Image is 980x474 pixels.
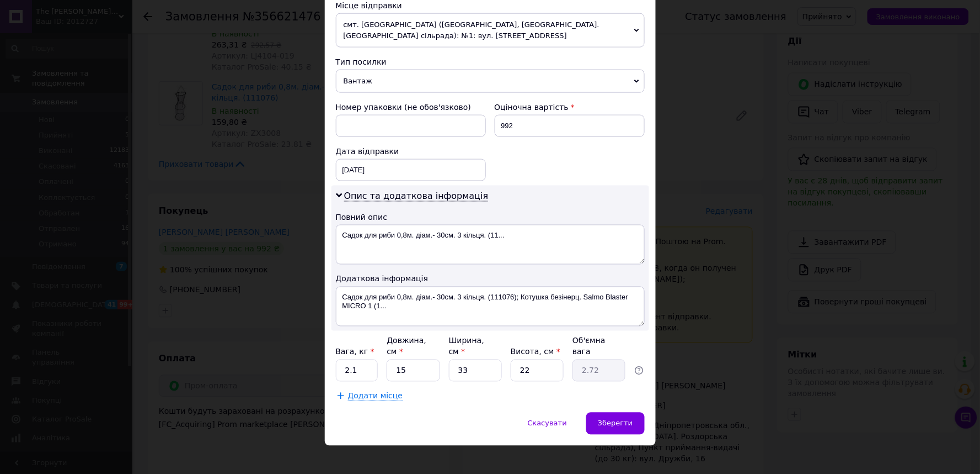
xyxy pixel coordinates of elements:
label: Вага, кг [336,347,374,356]
span: Вантаж [336,70,645,93]
span: Зберегти [598,419,633,428]
span: смт. [GEOGRAPHIC_DATA] ([GEOGRAPHIC_DATA], [GEOGRAPHIC_DATA]. [GEOGRAPHIC_DATA] сільрада): №1: ву... [336,13,645,48]
div: Номер упаковки (не обов'язково) [336,102,486,113]
div: Оціночна вартість [495,102,645,113]
span: Тип посилки [336,57,387,66]
label: Ширина, см [449,336,484,356]
span: Місце відправки [336,1,403,10]
label: Довжина, см [387,336,426,356]
div: Повний опис [336,212,645,223]
textarea: Садок для риби 0,8м. дiам.- 30см. 3 кiльця. (111076); Котушка безінерц. Salmo Blaster MICRO 1 (1... [336,287,645,326]
div: Об'ємна вага [572,335,625,357]
div: Додаткова інформація [336,273,645,285]
span: Додати місце [348,392,403,401]
label: Висота, см [511,347,560,356]
span: Опис та додаткова інформація [344,191,489,202]
textarea: Садок для риби 0,8м. дiам.- 30см. 3 кiльця. (11... [336,225,645,265]
div: Дата відправки [336,146,486,157]
span: Скасувати [528,419,567,428]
